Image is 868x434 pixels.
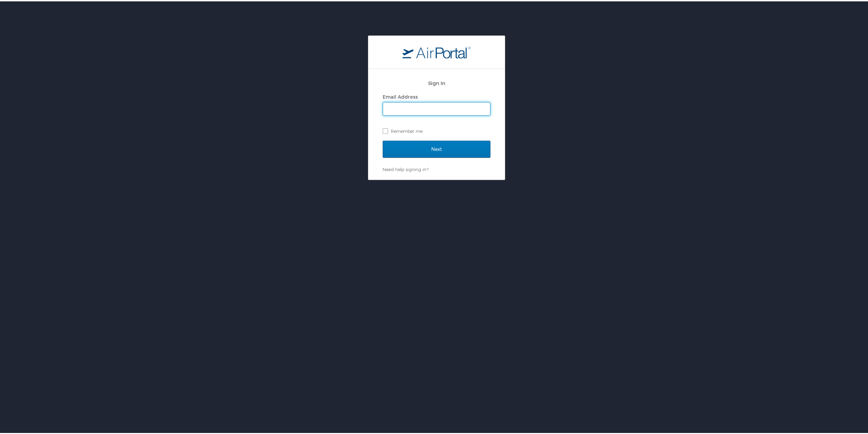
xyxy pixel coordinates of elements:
a: Need help signing in? [383,165,428,171]
h2: Sign In [383,78,490,86]
label: Email Address [383,93,418,98]
label: Remember me [383,125,490,135]
img: logo [402,45,471,57]
input: Next [383,139,490,156]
